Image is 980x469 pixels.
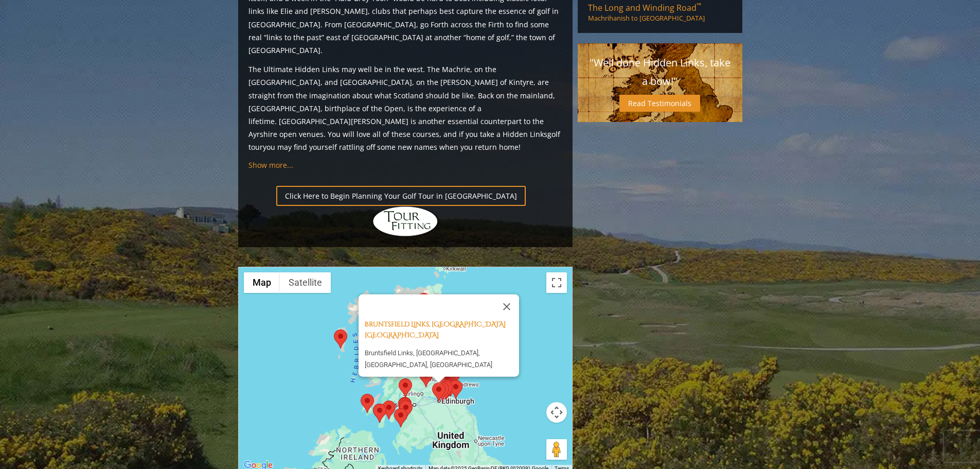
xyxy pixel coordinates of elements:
a: golf tour [248,129,560,152]
button: Close [494,294,519,319]
a: Show more... [248,160,293,170]
a: Read Testimonials [619,95,700,112]
p: Bruntsfield Links, [GEOGRAPHIC_DATA], [GEOGRAPHIC_DATA], [GEOGRAPHIC_DATA] [365,346,519,371]
p: "Well done Hidden Links, take a bow!" [588,54,732,91]
a: The Long and Winding Road™Machrihanish to [GEOGRAPHIC_DATA] [588,2,732,23]
a: Bruntsfield Links, [GEOGRAPHIC_DATA] [GEOGRAPHIC_DATA] [365,319,506,339]
button: Drag Pegman onto the map to open Street View [546,439,567,460]
sup: ™ [697,1,701,10]
span: The Long and Winding Road [588,2,701,13]
button: Show satellite imagery [280,272,331,293]
p: The Ultimate Hidden Links may well be in the west. The Machrie, on the [GEOGRAPHIC_DATA], and [GE... [248,63,562,153]
button: Toggle fullscreen view [546,272,567,293]
a: Click Here to Begin Planning Your Golf Tour in [GEOGRAPHIC_DATA] [276,186,526,206]
button: Show street map [244,272,280,293]
img: Hidden Links [372,206,439,237]
button: Map camera controls [546,402,567,423]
